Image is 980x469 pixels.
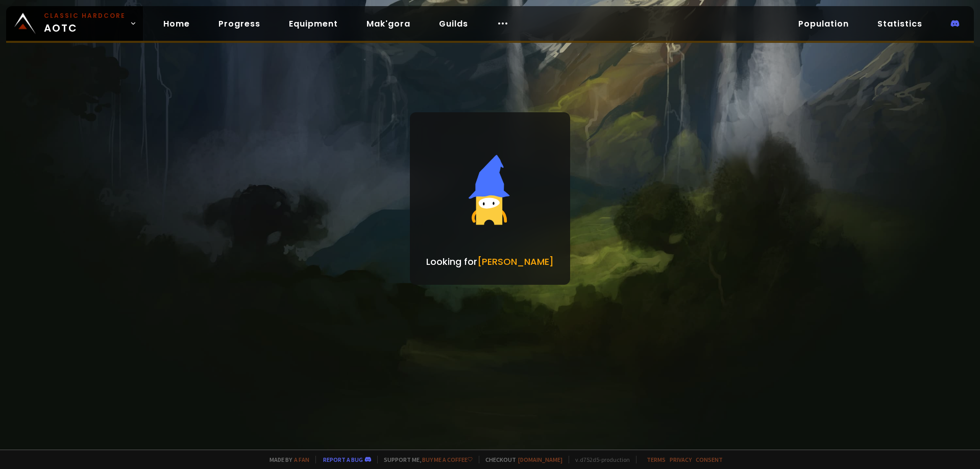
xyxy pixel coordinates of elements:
[426,255,554,268] p: Looking for
[294,456,309,463] a: a fan
[569,456,630,463] span: v. d752d5 - production
[155,13,198,34] a: Home
[6,6,143,41] a: Classic HardcoreAOTC
[790,13,857,34] a: Population
[210,13,268,34] a: Progress
[281,13,346,34] a: Equipment
[377,456,473,463] span: Support me,
[44,11,126,36] span: AOTC
[44,11,126,20] small: Classic Hardcore
[422,456,473,463] a: Buy me a coffee
[670,456,692,463] a: Privacy
[696,456,723,463] a: Consent
[479,456,562,463] span: Checkout
[518,456,562,463] a: [DOMAIN_NAME]
[323,456,363,463] a: Report a bug
[477,255,554,268] span: [PERSON_NAME]
[431,13,476,34] a: Guilds
[869,13,930,34] a: Statistics
[263,456,309,463] span: Made by
[358,13,419,34] a: Mak'gora
[647,456,666,463] a: Terms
